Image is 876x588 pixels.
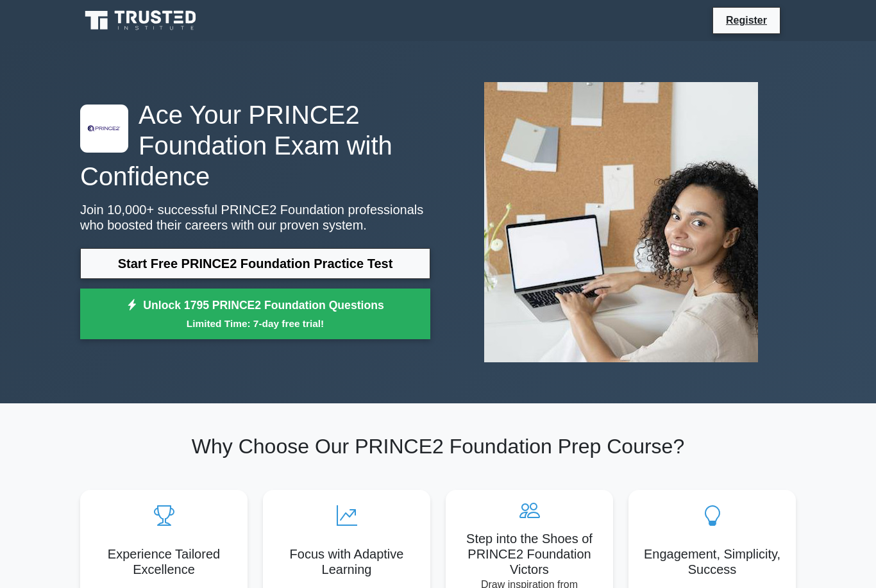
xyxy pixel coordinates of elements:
[80,202,430,233] p: Join 10,000+ successful PRINCE2 Foundation professionals who boosted their careers with our prove...
[273,546,420,577] h5: Focus with Adaptive Learning
[456,531,603,577] h5: Step into the Shoes of PRINCE2 Foundation Victors
[80,289,430,340] a: Unlock 1795 PRINCE2 Foundation QuestionsLimited Time: 7-day free trial!
[718,12,775,28] a: Register
[80,248,430,279] a: Start Free PRINCE2 Foundation Practice Test
[80,99,430,192] h1: Ace Your PRINCE2 Foundation Exam with Confidence
[90,546,237,577] h5: Experience Tailored Excellence
[639,546,786,577] h5: Engagement, Simplicity, Success
[96,316,414,331] small: Limited Time: 7-day free trial!
[80,434,796,458] h2: Why Choose Our PRINCE2 Foundation Prep Course?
